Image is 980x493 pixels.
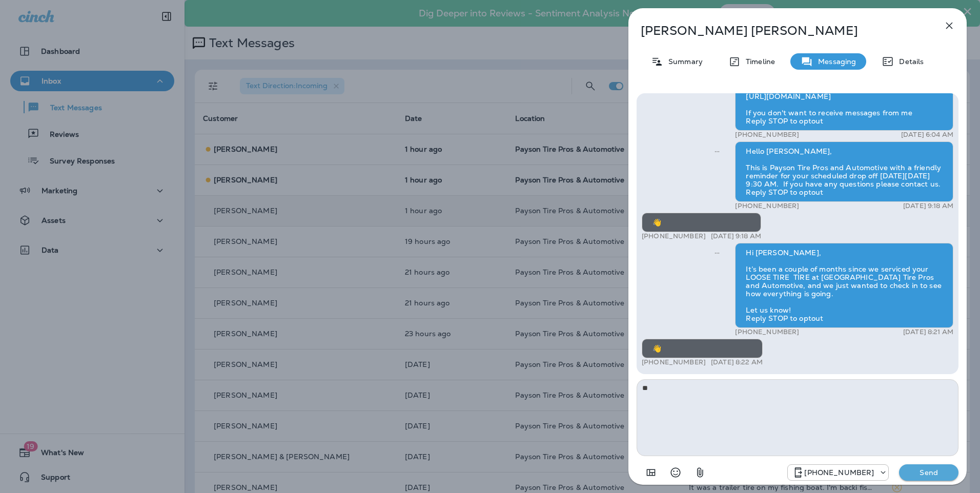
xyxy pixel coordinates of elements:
[641,462,661,483] button: Add in a premade template
[735,141,953,202] div: Hello [PERSON_NAME], This is Payson Tire Pros and Automotive with a friendly reminder for your sc...
[741,57,775,66] p: Timeline
[788,466,888,479] div: +1 (928) 260-4498
[641,24,921,38] p: [PERSON_NAME] [PERSON_NAME]
[642,213,761,232] div: 👋
[714,146,720,155] span: Sent
[901,131,953,139] p: [DATE] 6:04 AM
[903,328,953,336] p: [DATE] 8:21 AM
[663,57,703,66] p: Summary
[813,57,856,66] p: Messaging
[642,358,706,366] p: [PHONE_NUMBER]
[665,462,686,483] button: Select an emoji
[804,468,874,477] p: [PHONE_NUMBER]
[894,57,924,66] p: Details
[899,464,958,481] button: Send
[907,468,950,477] p: Send
[735,243,953,328] div: Hi [PERSON_NAME], It’s been a couple of months since we serviced your LOOSE TIRE TIRE at [GEOGRAP...
[711,358,763,366] p: [DATE] 8:22 AM
[711,232,761,240] p: [DATE] 9:18 AM
[735,131,799,139] p: [PHONE_NUMBER]
[642,339,763,358] div: 👋
[642,232,706,240] p: [PHONE_NUMBER]
[903,202,953,210] p: [DATE] 9:18 AM
[735,202,799,210] p: [PHONE_NUMBER]
[714,248,720,257] span: Sent
[735,328,799,336] p: [PHONE_NUMBER]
